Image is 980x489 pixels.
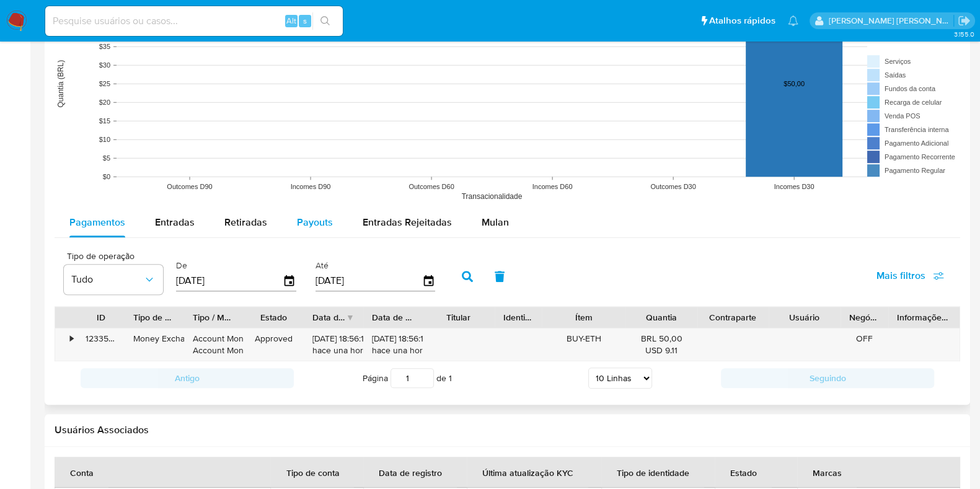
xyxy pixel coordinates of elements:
[953,29,974,39] span: 3.155.0
[312,12,338,30] button: search-icon
[55,424,960,436] h2: Usuários Associados
[286,15,296,27] span: Alt
[303,15,307,27] span: s
[958,14,971,27] a: Sair
[788,15,798,26] a: Notificações
[829,15,954,27] p: danilo.toledo@mercadolivre.com
[709,14,775,27] span: Atalhos rápidos
[45,13,343,29] input: Pesquise usuários ou casos...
